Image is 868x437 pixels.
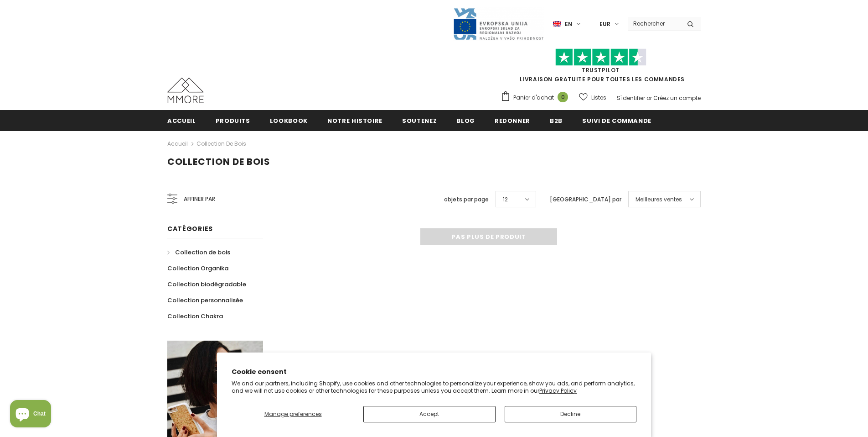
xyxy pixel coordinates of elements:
[646,94,652,102] span: or
[635,195,682,204] span: Meilleures ventes
[503,195,508,204] span: 12
[232,380,636,394] p: We and our partners, including Shopify, use cookies and other technologies to personalize your ex...
[653,94,701,102] a: Créez un compte
[167,296,243,305] span: Collection personnalisée
[363,406,496,422] button: Accept
[550,110,563,131] a: B2B
[402,110,437,131] a: soutenez
[558,92,568,102] span: 0
[167,312,223,321] span: Collection Chakra
[184,194,215,204] span: Affiner par
[327,116,382,125] span: Notre histoire
[232,406,354,422] button: Manage preferences
[167,116,196,125] span: Accueil
[167,280,246,289] span: Collection biodégradable
[167,276,246,292] a: Collection biodégradable
[196,140,246,147] a: Collection de bois
[453,7,544,41] img: Javni Razpis
[582,66,620,74] a: TrustPilot
[628,17,680,30] input: Search Site
[495,116,530,125] span: Redonner
[167,78,204,103] img: Cas MMORE
[565,20,572,29] span: en
[550,195,621,204] label: [GEOGRAPHIC_DATA] par
[167,224,213,233] span: Catégories
[591,93,606,102] span: Listes
[327,110,382,131] a: Notre histoire
[270,110,308,131] a: Lookbook
[550,116,563,125] span: B2B
[167,308,223,324] a: Collection Chakra
[216,110,250,131] a: Produits
[175,248,230,257] span: Collection de bois
[582,110,651,131] a: Suivi de commande
[582,116,651,125] span: Suivi de commande
[167,244,230,260] a: Collection de bois
[453,20,544,27] a: Javni Razpis
[232,367,636,377] h2: Cookie consent
[167,155,270,168] span: Collection de bois
[553,20,561,28] img: i-lang-1.png
[617,94,645,102] a: S'identifier
[539,387,577,395] a: Privacy Policy
[167,260,228,276] a: Collection Organika
[599,20,610,29] span: EUR
[167,138,188,149] a: Accueil
[264,410,322,418] span: Manage preferences
[501,91,573,105] a: Panier d'achat 0
[167,110,196,131] a: Accueil
[579,90,606,105] a: Listes
[505,406,637,422] button: Decline
[167,292,243,308] a: Collection personnalisée
[7,400,54,430] inbox-online-store-chat: Shopify online store chat
[513,93,554,102] span: Panier d'achat
[495,110,530,131] a: Redonner
[270,116,308,125] span: Lookbook
[216,116,250,125] span: Produits
[456,116,475,125] span: Blog
[501,53,701,83] span: LIVRAISON GRATUITE POUR TOUTES LES COMMANDES
[456,110,475,131] a: Blog
[167,264,228,273] span: Collection Organika
[555,48,646,66] img: Faites confiance aux étoiles pilotes
[444,195,489,204] label: objets par page
[402,116,437,125] span: soutenez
